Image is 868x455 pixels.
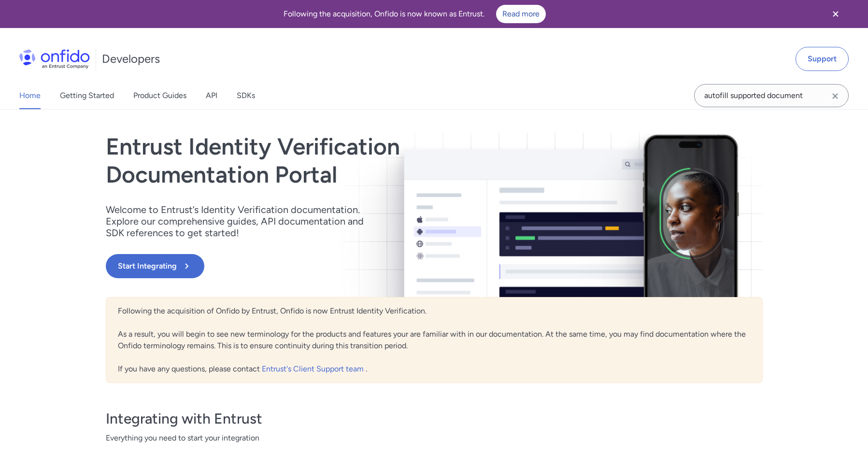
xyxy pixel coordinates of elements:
a: Getting Started [60,82,114,109]
div: Following the acquisition of Onfido by Entrust, Onfido is now Entrust Identity Verification. As a... [106,297,763,383]
a: Start Integrating [106,254,566,278]
span: Everything you need to start your integration [106,432,763,444]
h3: Integrating with Entrust [106,409,763,428]
a: SDKs [237,82,255,109]
svg: Close banner [830,8,841,20]
h1: Entrust Identity Verification Documentation Portal [106,133,566,188]
a: API [206,82,217,109]
svg: Clear search field button [829,90,841,102]
a: Support [796,47,849,71]
button: Start Integrating [106,254,204,278]
p: Welcome to Entrust’s Identity Verification documentation. Explore our comprehensive guides, API d... [106,204,376,239]
a: Product Guides [133,82,186,109]
a: Home [19,82,41,109]
a: Read more [496,5,546,23]
input: Onfido search input field [694,84,849,107]
div: Following the acquisition, Onfido is now known as Entrust. [12,5,818,23]
a: Entrust's Client Support team [262,364,366,373]
h1: Developers [102,51,160,67]
img: Onfido Logo [19,49,90,69]
button: Close banner [818,2,854,26]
